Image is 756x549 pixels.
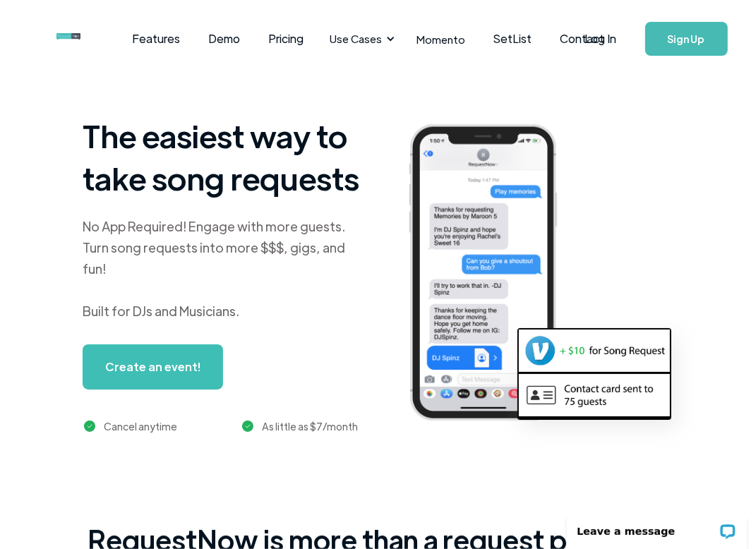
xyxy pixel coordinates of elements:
div: Cancel anytime [104,418,177,435]
a: Sign Up [645,22,728,56]
h1: The easiest way to take song requests [83,114,360,199]
a: Create an event! [83,344,223,390]
a: Demo [194,17,254,61]
a: Contact [546,17,618,61]
img: requestnow logo [56,33,107,40]
img: contact card example [519,374,670,416]
a: Pricing [254,17,318,61]
a: SetList [479,17,546,61]
iframe: LiveChat chat widget [558,505,756,549]
a: Features [118,17,194,61]
div: As little as $7/month [262,418,358,435]
div: Use Cases [321,17,399,61]
img: green checkmark [84,421,96,433]
img: venmo screenshot [519,330,670,372]
a: Log In [571,14,631,64]
a: Momento [402,18,479,60]
div: Use Cases [330,31,382,47]
div: No App Required! Engage with more guests. Turn song requests into more $$$, gigs, and fun! Built ... [83,216,360,322]
img: green checkmark [242,421,254,433]
img: iphone screenshot [396,116,587,432]
a: home [56,25,83,53]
